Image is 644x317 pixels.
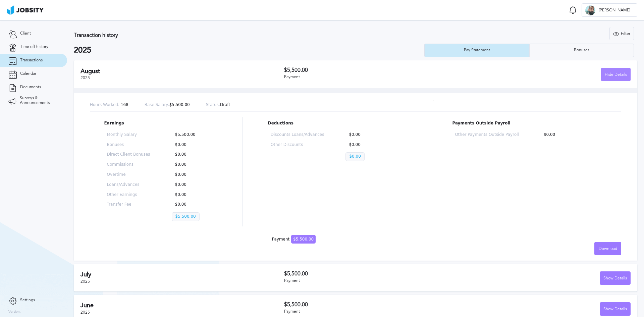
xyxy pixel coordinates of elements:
[172,152,215,157] p: $0.00
[206,102,220,107] span: Status:
[284,271,458,277] h3: $5,500.00
[585,5,595,15] div: J
[271,133,324,137] p: Discounts Loans/Advances
[172,143,215,147] p: $0.00
[8,310,21,314] label: Version:
[20,45,48,49] span: Time off history
[455,133,519,137] p: Other Payments Outside Payroll
[107,193,150,197] p: Other Earnings
[529,44,634,57] button: Bonuses
[595,8,634,13] span: [PERSON_NAME]
[107,133,150,137] p: Monthly Salary
[107,182,150,187] p: Loans/Advances
[540,133,604,137] p: $0.00
[107,152,150,157] p: Direct Client Bonuses
[600,302,631,316] button: Show Details
[600,272,630,285] div: Show Details
[284,75,458,80] div: Payment
[599,247,617,251] span: Download
[107,202,150,207] p: Transfer Fee
[172,172,215,177] p: $0.00
[571,48,593,53] div: Bonuses
[172,182,215,187] p: $0.00
[20,96,59,105] span: Surveys & Announcements
[7,5,44,15] img: ab4bad089aa723f57921c736e9817d99.png
[80,279,90,284] span: 2025
[80,75,90,80] span: 2025
[461,48,493,53] div: Pay Statement
[80,271,284,278] h2: July
[284,278,458,283] div: Payment
[172,202,215,207] p: $0.00
[610,27,634,41] div: Filter
[345,133,399,137] p: $0.00
[601,68,631,81] button: Hide Details
[20,85,41,90] span: Documents
[172,193,215,197] p: $0.00
[172,162,215,167] p: $0.00
[345,152,364,161] p: $0.00
[272,237,316,242] div: Payment
[452,121,607,126] p: Payments Outside Payroll
[107,172,150,177] p: Overtime
[145,103,190,107] p: $5,500.00
[172,133,215,137] p: $5,500.00
[145,102,169,107] span: Base Salary:
[284,302,458,308] h3: $5,500.00
[291,235,316,244] span: $5,500.00
[594,242,621,255] button: Download
[424,44,529,57] button: Pay Statement
[600,303,630,316] div: Show Details
[284,309,458,314] div: Payment
[600,271,631,285] button: Show Details
[90,102,119,107] span: Hours Worked:
[74,46,424,55] h2: 2025
[20,71,36,76] span: Calendar
[601,68,630,82] div: Hide Details
[107,162,150,167] p: Commissions
[284,67,458,73] h3: $5,500.00
[20,298,35,303] span: Settings
[80,68,284,75] h2: August
[90,103,128,107] p: 168
[271,143,324,147] p: Other Discounts
[172,212,200,221] p: $5,500.00
[80,310,90,315] span: 2025
[268,121,402,126] p: Deductions
[20,31,31,36] span: Client
[582,3,637,17] button: J[PERSON_NAME]
[104,121,218,126] p: Earnings
[107,143,150,147] p: Bonuses
[609,27,634,40] button: Filter
[20,58,43,63] span: Transactions
[345,143,399,147] p: $0.00
[80,302,284,309] h2: June
[74,32,380,38] h3: Transaction history
[206,103,230,107] p: Draft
